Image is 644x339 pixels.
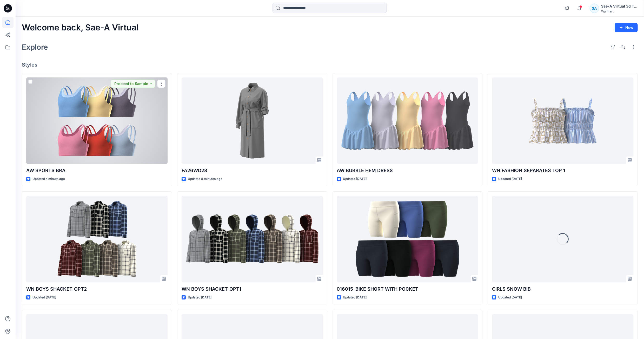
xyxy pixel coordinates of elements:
[32,176,65,182] p: Updated a minute ago
[188,295,211,300] p: Updated [DATE]
[601,3,638,9] div: Sae-A Virtual 3d Team
[32,295,56,300] p: Updated [DATE]
[188,176,222,182] p: Updated 8 minutes ago
[337,77,478,164] a: AW BUBBLE HEM DRESS
[337,285,478,293] p: 016015_BIKE SHORT WITH POCKET
[337,167,478,174] p: AW BUBBLE HEM DRESS
[182,285,323,293] p: WN BOYS SHACKET_OPT1
[615,23,638,32] button: New
[601,9,638,13] div: Walmart
[343,176,367,182] p: Updated [DATE]
[492,285,633,293] p: GIRLS SNOW BIB
[22,43,48,51] h2: Explore
[22,62,638,68] h4: Styles
[498,295,522,300] p: Updated [DATE]
[590,4,599,13] div: SA
[26,167,168,174] p: AW SPORTS BRA
[26,196,168,282] a: WN BOYS SHACKET_OPT2
[492,77,633,164] a: WN FASHION SEPARATES TOP 1
[26,77,168,164] a: AW SPORTS BRA
[182,196,323,282] a: WN BOYS SHACKET_OPT1
[26,285,168,293] p: WN BOYS SHACKET_OPT2
[337,196,478,282] a: 016015_BIKE SHORT WITH POCKET
[22,23,138,32] h2: Welcome back, Sae-A Virtual
[182,167,323,174] p: FA26WD28
[343,295,367,300] p: Updated [DATE]
[498,176,522,182] p: Updated [DATE]
[182,77,323,164] a: FA26WD28
[492,167,633,174] p: WN FASHION SEPARATES TOP 1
